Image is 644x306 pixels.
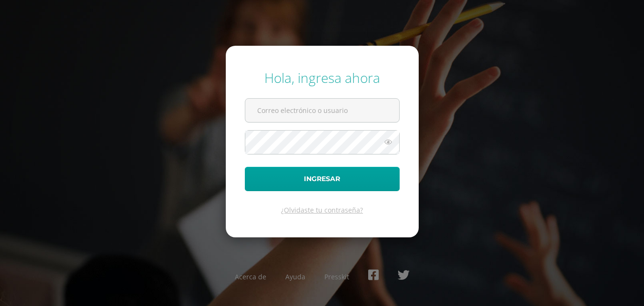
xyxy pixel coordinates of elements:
[324,272,349,281] a: Presskit
[281,205,363,214] a: ¿Olvidaste tu contraseña?
[245,69,400,87] div: Hola, ingresa ahora
[245,167,400,191] button: Ingresar
[245,99,399,122] input: Correo electrónico o usuario
[285,272,305,281] a: Ayuda
[235,272,266,281] a: Acerca de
